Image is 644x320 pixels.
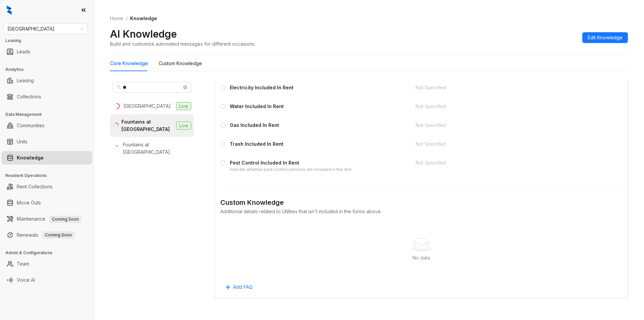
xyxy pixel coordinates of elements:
[1,180,92,193] li: Rent Collections
[17,151,44,165] a: Knowledge
[1,135,92,148] li: Units
[17,74,34,87] a: Leasing
[220,197,622,208] div: Custom Knowledge
[1,228,92,242] li: Renewals
[7,24,84,34] span: Fairfield
[220,282,258,292] button: Add FAQ
[1,212,92,226] li: Maintenance
[183,85,187,89] span: close-circle
[123,102,171,110] div: [GEOGRAPHIC_DATA]
[176,102,191,110] span: Live
[17,90,41,103] a: Collections
[233,283,253,291] span: Add FAQ
[230,140,283,148] div: Trash Included In Rent
[1,273,92,287] li: Voice AI
[220,208,622,215] div: Additional details related to Utilities that isn't included in the forms above.
[159,60,202,67] div: Custom Knowledge
[416,140,603,148] div: Not Specified
[588,34,623,41] span: Edit Knowledge
[5,38,94,44] h3: Leasing
[17,257,29,271] a: Team
[1,257,92,271] li: Team
[5,111,94,118] h3: Data Management
[121,118,173,133] div: Fountains at [GEOGRAPHIC_DATA]
[110,60,148,67] div: Core Knowledge
[17,45,30,58] a: Leads
[230,103,284,110] div: Water Included In Rent
[1,119,92,132] li: Communities
[1,151,92,165] li: Knowledge
[123,141,191,156] div: Fountains at [GEOGRAPHIC_DATA]
[416,159,603,167] div: Not Specified
[416,103,603,110] div: Not Specified
[109,15,124,22] a: Home
[416,122,603,129] div: Not Specified
[1,45,92,58] li: Leads
[17,180,53,193] a: Rent Collections
[1,196,92,210] li: Move Outs
[5,66,94,73] h3: Analytics
[110,28,177,40] h2: AI Knowledge
[110,40,256,47] div: Build and customize automated messages for different occasions.
[130,15,157,21] span: Knowledge
[17,135,28,148] a: Units
[17,273,35,287] a: Voice AI
[49,216,82,223] span: Coming Soon
[5,173,94,179] h3: Resident Operations
[42,231,74,239] span: Coming Soon
[228,254,614,262] div: No data
[230,159,352,167] div: Pest Control Included In Rent
[7,5,12,15] img: logo
[176,122,191,130] span: Live
[17,196,41,210] a: Move Outs
[582,32,628,43] button: Edit Knowledge
[230,84,293,91] div: Electricity Included In Rent
[1,90,92,103] li: Collections
[416,84,603,91] div: Not Specified
[117,85,121,90] span: search
[17,228,74,242] a: RenewalsComing Soon
[1,74,92,87] li: Leasing
[215,298,628,314] div: Pet Policy2/9 Completed
[5,250,94,256] h3: Admin & Configurations
[230,167,352,173] div: Indicate whether pest control services are included in the rent
[126,15,127,22] li: /
[230,122,279,129] div: Gas Included In Rent
[17,119,45,132] a: Communities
